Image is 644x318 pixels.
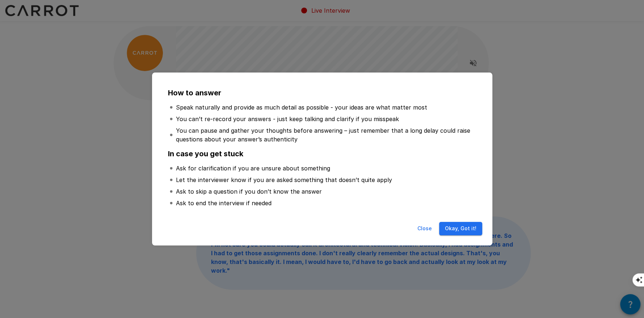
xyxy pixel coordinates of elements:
b: In case you get stuck [168,149,243,158]
p: Ask to end the interview if needed [176,199,272,207]
button: Okay, Got it! [439,222,482,235]
p: Ask for clarification if you are unsure about something [176,164,330,173]
p: You can’t re-record your answers - just keep talking and clarify if you misspeak [176,115,399,123]
p: You can pause and gather your thoughts before answering – just remember that a long delay could r... [176,126,475,144]
p: Let the interviewer know if you are asked something that doesn’t quite apply [176,175,392,184]
button: Close [413,222,436,235]
b: How to answer [168,88,221,97]
p: Speak naturally and provide as much detail as possible - your ideas are what matter most [176,103,427,112]
p: Ask to skip a question if you don’t know the answer [176,187,322,196]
